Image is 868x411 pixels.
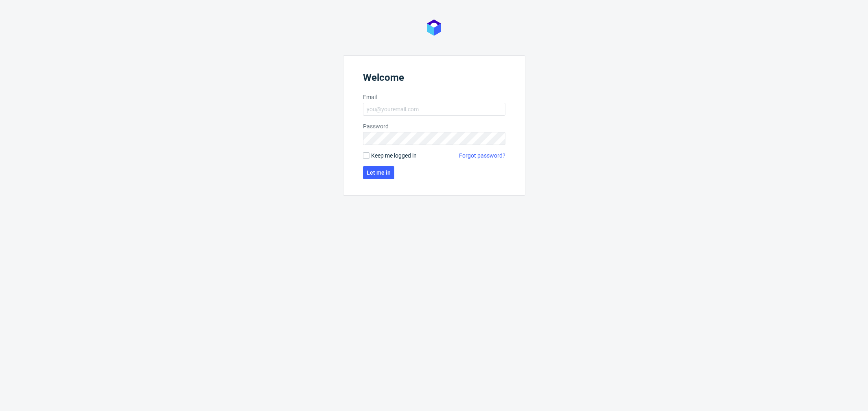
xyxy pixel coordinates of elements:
input: you@youremail.com [363,103,505,116]
span: Keep me logged in [371,151,417,160]
label: Email [363,93,505,101]
header: Welcome [363,72,505,87]
button: Let me in [363,166,394,179]
a: Forgot password? [459,151,505,160]
label: Password [363,122,505,130]
span: Let me in [367,170,391,175]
